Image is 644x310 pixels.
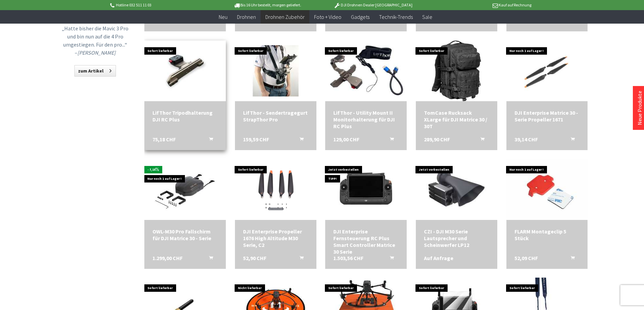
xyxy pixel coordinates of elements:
[291,255,308,263] button: In den Warenkorb
[152,255,183,261] span: 1.299,00 CHF
[265,13,305,20] span: Drohnen Zubehör
[424,109,489,130] div: TomCase Rucksack XLarge für DJI Matrice 30 / 30T
[152,228,218,242] div: OWL-M30 Pro Fallschirm für DJI Matrice 30 - Serie
[109,1,215,9] p: Hotline 032 511 11 03
[432,40,481,101] img: TomCase Rucksack XLarge für DJI Matrice 30 / 30T
[152,109,218,123] div: LifThor Tripodhalterung DJI RC Plus
[152,228,218,242] a: OWL-M30 Pro Fallschirm für DJI Matrice 30 - Serie 1.299,00 CHF In den Warenkorb
[320,1,426,9] p: DJI Drohnen Dealer [GEOGRAPHIC_DATA]
[424,228,489,248] div: CZI - DJI M30 Serie Lautsprecher und Scheinwerfer LP12
[291,136,308,145] button: In den Warenkorb
[152,136,176,143] span: 75,18 CHF
[426,1,531,9] p: Kauf auf Rechnung
[333,228,399,255] a: DJI Enterprise Fernsteuerung RC Plus Smart Controller Matrice 30 Serie 1.503,56 CHF In den Warenkorb
[152,109,218,123] a: LifThor Tripodhalterung DJI RC Plus 75,18 CHF In den Warenkorb
[243,109,308,123] div: LifThor - Sendertragegurt StrapThor Pro
[309,10,346,24] a: Foto + Video
[243,228,308,248] div: DJI Enterprise Propeller 1676 High Altitude M30 Serie, C2
[261,10,309,24] a: Drohnen Zubehör
[416,160,497,219] img: CZI - DJI M30 Serie Lautsprecher und Scheinwerfer LP12
[515,109,580,123] a: DJI Enterprise Matrice 30 - Serie Propeller 1671 39,14 CHF In den Warenkorb
[515,255,538,261] span: 52,09 CHF
[424,136,450,143] span: 289,90 CHF
[351,13,369,20] span: Gadgets
[201,136,217,145] button: In den Warenkorb
[506,159,588,220] img: FLARM Montageclip 5 Stück
[237,13,256,20] span: Drohnen
[243,228,308,248] a: DJI Enterprise Propeller 1676 High Altitude M30 Serie, C2 52,90 CHF In den Warenkorb
[243,255,266,261] span: 52,90 CHF
[325,45,407,96] img: LifThor - Utility Mount II Monitorhalterung für DJI RC Plus
[77,49,116,56] em: [PERSON_NAME]
[215,1,320,9] p: Bis 16 Uhr bestellt, morgen geliefert.
[379,13,413,20] span: Technik-Trends
[515,109,580,123] div: DJI Enterprise Matrice 30 - Serie Propeller 1671
[424,228,489,248] a: CZI - DJI M30 Serie Lautsprecher und Scheinwerfer LP12 Auf Anfrage
[472,136,488,145] button: In den Warenkorb
[214,10,232,24] a: Neu
[74,65,116,77] a: zum Artikel
[333,109,399,130] div: LifThor - Utility Mount II Monitorhalterung für DJI RC Plus
[219,13,228,20] span: Neu
[333,228,399,255] div: DJI Enterprise Fernsteuerung RC Plus Smart Controller Matrice 30 Serie
[346,10,374,24] a: Gadgets
[314,13,341,20] span: Foto + Video
[201,255,217,263] button: In den Warenkorb
[418,10,437,24] a: Sale
[382,136,398,145] button: In den Warenkorb
[333,136,359,143] span: 129,00 CHF
[424,109,489,130] a: TomCase Rucksack XLarge für DJI Matrice 30 / 30T 289,90 CHF In den Warenkorb
[154,159,215,220] img: OWL-M30 Pro Fallschirm für DJI Matrice 30 - Serie
[235,167,316,213] img: DJI Enterprise Propeller 1676 High Altitude M30 Serie, C2
[235,45,316,96] img: LifThor - Sendertragegurt StrapThor Pro
[243,109,308,123] a: LifThor - Sendertragegurt StrapThor Pro 159,59 CHF In den Warenkorb
[424,255,453,261] span: Auf Anfrage
[422,13,432,20] span: Sale
[374,10,418,24] a: Technik-Trends
[563,255,579,263] button: In den Warenkorb
[515,228,580,242] div: FLARM Montageclip 5 Stück
[62,24,129,57] p: „Hatte bisher die Mavic 3 Pro und bin nun auf die 4 Pro umgestiegen. Für den pro...“ –
[563,136,579,145] button: In den Warenkorb
[636,91,643,125] a: Neue Produkte
[328,159,404,220] img: DJI Enterprise Fernsteuerung RC Plus Smart Controller Matrice 30 Serie
[243,136,269,143] span: 159,59 CHF
[333,255,363,261] span: 1.503,56 CHF
[333,109,399,130] a: LifThor - Utility Mount II Monitorhalterung für DJI RC Plus 129,00 CHF In den Warenkorb
[515,228,580,242] a: FLARM Montageclip 5 Stück 52,09 CHF In den Warenkorb
[382,255,398,263] button: In den Warenkorb
[232,10,261,24] a: Drohnen
[506,46,588,96] img: DJI Enterprise Matrice 30 - Serie Propeller 1671
[515,136,538,143] span: 39,14 CHF
[144,45,226,96] img: LifThor Tripodhalterung DJI RC Plus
